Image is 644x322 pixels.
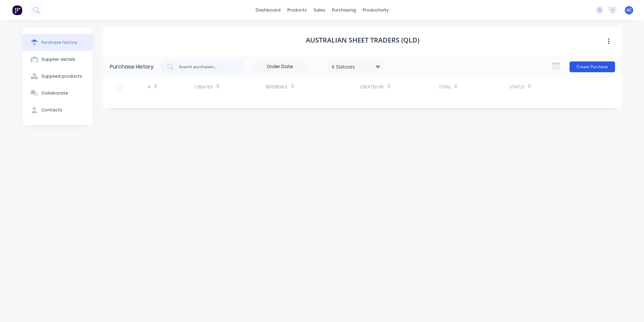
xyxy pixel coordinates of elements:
div: Reference [266,84,288,90]
div: Supplied products [41,73,82,79]
button: Contacts [23,102,93,118]
span: AC [626,7,632,13]
div: Contacts [41,107,62,113]
button: Supplied products [23,68,93,85]
div: Status [510,84,524,90]
input: Order Date [252,62,308,72]
div: Purchase history [41,39,77,46]
div: Collaborate [41,90,68,96]
input: Search purchases... [178,63,234,70]
button: Create Purchase [570,61,615,72]
button: Purchase history [23,34,93,51]
div: sales [310,5,329,15]
div: Created By [360,84,384,90]
div: products [284,5,310,15]
div: Created [195,84,213,90]
div: Total [439,84,451,90]
div: purchasing [329,5,359,15]
img: Factory [12,5,22,15]
div: Purchase History [110,63,154,71]
div: # [148,84,151,90]
div: productivity [359,5,392,15]
a: dashboard [252,5,284,15]
div: 6 Statuses [332,63,380,70]
button: Supplier details [23,51,93,68]
h1: Australian Sheet Traders (Qld) [306,36,419,44]
div: Supplier details [41,56,75,62]
button: Collaborate [23,85,93,102]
